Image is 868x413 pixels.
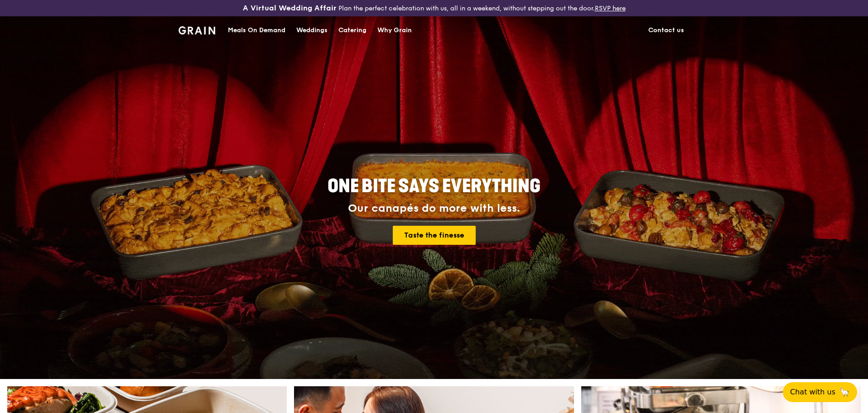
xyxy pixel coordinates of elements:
a: Taste the finesse [393,226,476,245]
img: Grain [178,26,215,34]
div: Why Grain [377,17,412,44]
a: Contact us [643,17,690,44]
div: Catering [338,17,366,44]
div: Weddings [296,17,328,44]
span: Chat with us [790,387,835,398]
button: Chat with us🦙 [783,382,857,402]
span: 🦙 [839,387,850,398]
a: Catering [333,17,372,44]
span: ONE BITE SAYS EVERYTHING [328,175,540,197]
a: Weddings [291,17,333,44]
div: Plan the perfect celebration with us, all in a weekend, without stepping out the door. [173,4,695,13]
div: Our canapés do more with less. [271,202,597,215]
a: GrainGrain [178,16,215,43]
div: Meals On Demand [228,17,285,44]
a: Why Grain [372,17,417,44]
a: RSVP here [595,5,626,12]
h3: A Virtual Wedding Affair [243,4,337,13]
